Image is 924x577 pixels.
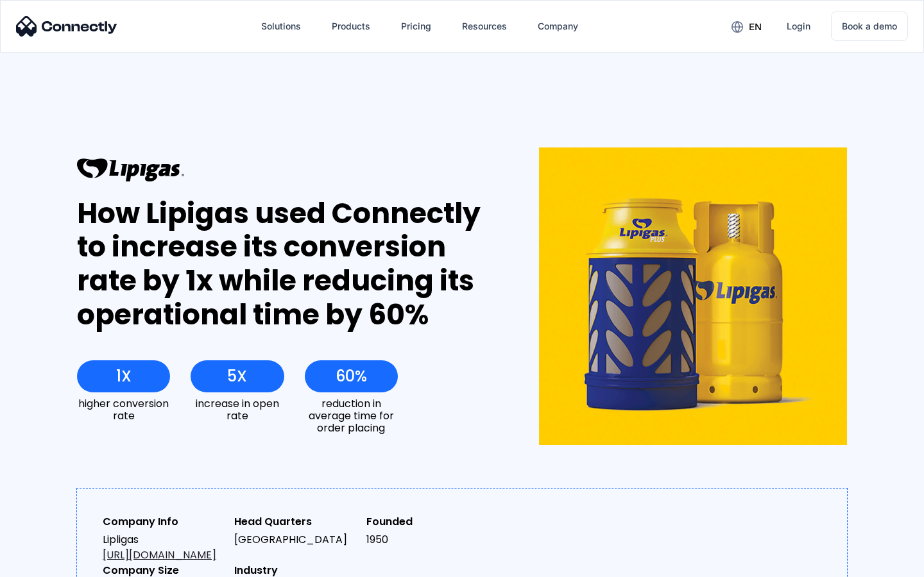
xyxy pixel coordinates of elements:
div: higher conversion rate [77,397,170,422]
div: 5X [227,367,247,385]
div: Company Info [103,514,224,530]
div: Company [538,17,578,35]
ul: Language list [26,555,77,573]
div: reduction in average time for order placing [305,397,398,435]
a: Pricing [391,11,441,42]
aside: Language selected: English [13,555,77,573]
div: increase in open rate [191,397,284,422]
div: 60% [336,367,367,385]
div: Founded [366,514,488,530]
div: Pricing [401,17,431,35]
div: Solutions [261,17,301,35]
div: Products [332,17,370,35]
div: Resources [462,17,507,35]
img: Connectly Logo [16,16,117,37]
div: Login [787,17,810,35]
a: Book a demo [831,12,908,41]
div: Head Quarters [234,514,355,530]
a: [URL][DOMAIN_NAME] [103,548,216,562]
a: Login [776,11,821,42]
div: en [749,18,762,36]
div: [GEOGRAPHIC_DATA] [234,532,355,548]
div: How Lipigas used Connectly to increase its conversion rate by 1x while reducing its operational t... [77,197,492,332]
div: Lipligas [103,532,224,563]
div: 1X [116,367,132,385]
div: 1950 [366,532,488,548]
